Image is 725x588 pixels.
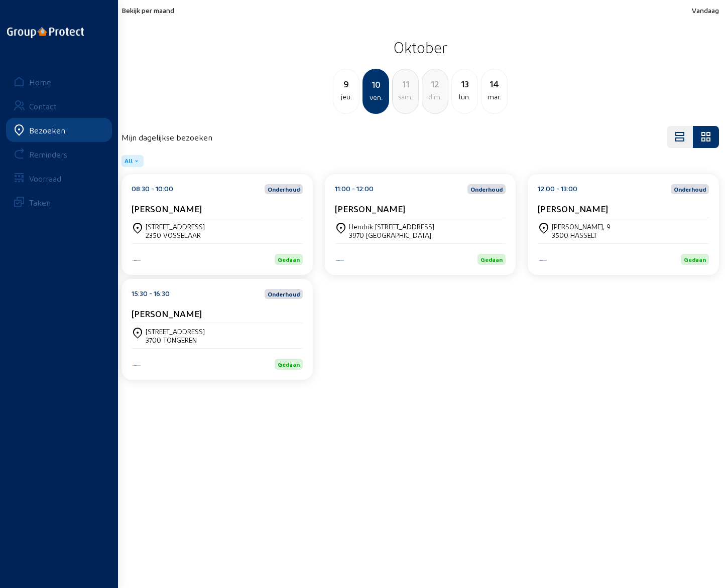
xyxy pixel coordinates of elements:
div: [STREET_ADDRESS] [146,327,205,336]
a: Voorraad [6,166,112,190]
div: sam. [393,91,418,103]
div: 3500 HASSELT [552,231,611,239]
div: ven. [364,91,388,103]
span: Gedaan [278,256,300,263]
div: 08:30 - 10:00 [132,184,173,194]
div: Reminders [29,150,67,159]
div: Voorraad [29,174,61,183]
span: Bekijk per maand [122,6,174,15]
h2: Oktober [122,35,719,60]
h4: Mijn dagelijkse bezoeken [122,132,212,142]
span: Onderhoud [268,291,300,297]
div: 3970 [GEOGRAPHIC_DATA] [349,231,434,239]
span: Vandaag [692,6,719,15]
img: Aqua Protect [132,364,142,367]
div: 14 [481,77,507,91]
div: 11:00 - 12:00 [335,184,374,194]
div: 3700 TONGEREN [146,336,205,344]
div: 12:00 - 13:00 [538,184,577,194]
div: Contact [29,101,57,111]
cam-card-title: [PERSON_NAME] [335,203,405,214]
div: Home [29,77,51,87]
div: [STREET_ADDRESS] [146,222,205,231]
div: Taken [29,198,51,207]
div: 15:30 - 16:30 [132,289,170,299]
div: mar. [481,91,507,103]
div: 9 [333,77,359,91]
a: Home [6,70,112,94]
div: 2350 VOSSELAAR [146,231,205,239]
div: lun. [452,91,477,103]
span: Onderhoud [268,186,300,192]
span: All [125,157,133,165]
span: Gedaan [684,256,706,263]
a: Contact [6,94,112,118]
span: Gedaan [480,256,503,263]
img: Aqua Protect [132,259,142,262]
span: Onderhoud [470,186,503,192]
span: Gedaan [278,361,300,368]
cam-card-title: [PERSON_NAME] [538,203,608,214]
div: [PERSON_NAME], 9 [552,222,611,231]
span: Onderhoud [674,186,706,192]
div: 10 [364,77,388,91]
a: Bezoeken [6,118,112,142]
div: Bezoeken [29,125,65,135]
cam-card-title: [PERSON_NAME] [132,203,202,214]
div: 12 [422,77,448,91]
img: Aqua Protect [335,259,345,262]
img: logo-oneline.png [7,27,84,38]
div: dim. [422,91,448,103]
div: 11 [393,77,418,91]
cam-card-title: [PERSON_NAME] [132,308,202,319]
div: 13 [452,77,477,91]
div: jeu. [333,91,359,103]
img: Aqua Protect [538,259,548,262]
a: Taken [6,190,112,214]
div: Hendrik [STREET_ADDRESS] [349,222,434,231]
a: Reminders [6,142,112,166]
